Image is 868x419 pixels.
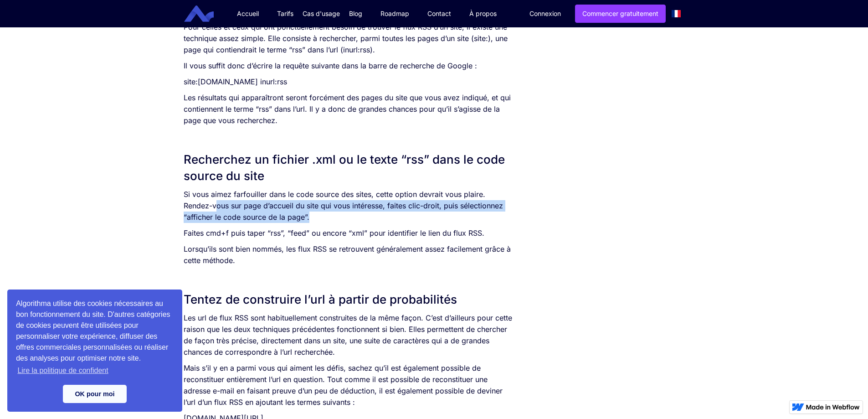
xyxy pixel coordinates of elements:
a: Commencer gratuitement [575,5,666,23]
p: Faites cmd+f puis taper “rss”, “feed” ou encore “xml” pour identifier le lien du flux RSS. [184,228,515,239]
div: cookieconsent [7,290,182,412]
p: ‍ [184,271,515,282]
h2: Recherchez un fichier .xml ou le texte “rss” dans le code source du site [184,151,515,184]
p: ‍ [184,131,515,142]
a: learn more about cookies [16,364,110,378]
p: Lorsqu’ils sont bien nommés, les flux RSS se retrouvent généralement assez facilement grâce à cet... [184,243,515,266]
a: dismiss cookie message [63,385,127,403]
p: Pour celles et ceux qui ont ponctuellement besoin de trouver le flux RSS d’un site, il existe une... [184,21,515,56]
p: site:[DOMAIN_NAME] inurl:rss [184,76,515,88]
p: Si vous aimez farfouiller dans le code source des sites, cette option devrait vous plaire. Rendez... [184,189,515,223]
p: Mais s’il y en a parmi vous qui aiment les défis, sachez qu’il est également possible de reconsti... [184,362,515,408]
h2: Tentez de construire l’url à partir de probabilités [184,291,515,308]
p: Les résultats qui apparaîtront seront forcément des pages du site que vous avez indiqué, et qui c... [184,92,515,126]
div: Cas d'usage [303,9,340,18]
span: Algorithma utilise des cookies nécessaires au bon fonctionnement du site. D'autres catégories de ... [16,298,174,378]
a: Connexion [523,5,568,22]
img: Made in Webflow [806,404,860,410]
p: Il vous suffit donc d’écrire la requête suivante dans la barre de recherche de Google : [184,60,515,72]
a: home [191,5,221,22]
p: Les url de flux RSS sont habituellement construites de la même façon. C’est d’ailleurs pour cette... [184,312,515,358]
